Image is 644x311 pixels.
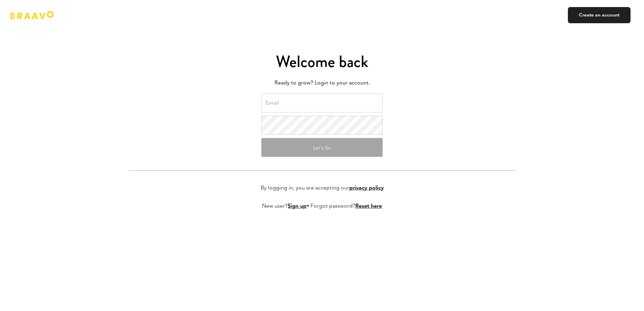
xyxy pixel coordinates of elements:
a: Sign up [288,204,307,209]
button: Let's Go [261,138,383,157]
span: Welcome back [276,50,368,73]
p: New user? • Forgot password? [262,202,382,210]
input: Email [261,94,383,112]
a: Reset here [355,204,382,209]
a: Create an account [568,7,631,23]
p: By logging in, you are accepting our [261,184,384,192]
a: privacy policy [349,185,384,191]
p: Ready to grow? Login to your account. [128,78,516,88]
